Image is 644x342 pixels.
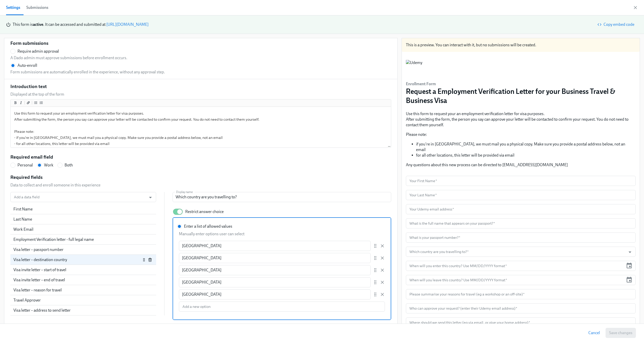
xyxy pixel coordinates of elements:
[26,100,31,105] button: Add a link
[402,38,640,52] div: This is a preview. You can interact with it, but no submissions will be created.
[179,231,385,237] span: Manually enter options user can select
[6,4,20,11] span: Settings
[184,224,232,229] span: Enter a list of allowed values
[179,241,371,251] input: Enter a list of allowed valuesManually enter options user can selectAdd a new option
[10,154,53,160] h5: Required email field
[10,40,48,47] h5: Form submissions
[406,60,422,75] img: Udemy
[17,63,37,68] span: Auto-enroll
[17,162,33,168] span: Personal
[147,194,154,201] button: Open
[13,287,153,293] div: Visa letter – reason for travel
[380,268,385,273] button: Enter a list of allowed valuesManually enter options user can selectAdd a new option
[588,330,600,335] span: Cancel
[10,305,156,315] div: Visa letter – address to send letter
[585,328,604,338] button: Cancel
[380,292,385,297] button: Enter a list of allowed valuesManually enter options user can selectAdd a new option
[13,217,153,222] div: Last Name
[380,255,385,261] button: Enter a list of allowed valuesManually enter options user can selectAdd a new option
[10,204,156,214] div: First Name
[10,214,156,224] div: Last Name
[13,206,153,212] div: First Name
[10,224,156,234] div: Work Email
[13,227,153,232] div: Work Email
[13,22,106,27] span: This form is . It can be accessed and submitted at
[10,174,43,181] h5: Required fields
[380,280,385,285] button: Enter a list of allowed valuesManually enter options user can selectAdd a new option
[65,162,73,168] span: Both
[10,69,165,75] p: Form submissions are automatically enrolled in the experience, without any approval step.
[18,100,24,105] button: Add italic text
[10,285,156,295] div: Visa letter – reason for travel
[10,295,156,305] div: Travel Approver
[26,4,48,11] div: Submissions
[598,22,634,27] span: Copy embed code
[406,162,636,168] p: Any questions about this new process can be directed to [EMAIL_ADDRESS][DOMAIN_NAME]
[106,22,149,27] a: [URL][DOMAIN_NAME]
[12,108,390,161] textarea: Use this form to request your an employment verification letter for visa purposes. After submitti...
[416,153,636,158] li: for all other locations, this letter will be provided via email
[33,22,43,27] strong: active
[10,275,156,285] div: Visa invite letter – end of travel
[380,243,385,248] button: Enter a list of allowed valuesManually enter options user can selectAdd a new option
[406,111,636,128] p: Use this form to request your an employment verification letter for visa purposes. After submitti...
[406,261,624,271] input: MM/DD/YYYY
[10,182,100,188] p: Data to collect and enroll someone in this experience
[10,265,156,275] div: Visa invite letter – start of travel
[179,253,371,263] input: Enter a list of allowed valuesManually enter options user can selectAdd a new option
[13,267,153,273] div: Visa invite letter – start of travel
[406,81,636,87] h6: Enrollment Form
[179,289,371,300] input: Enter a list of allowed valuesManually enter options user can selectAdd a new option
[10,234,156,245] div: Employment Verification letter - full legal name
[179,265,371,275] input: Enter a list of allowed valuesManually enter options user can selectAdd a new option
[33,100,38,105] button: Add unordered list
[13,237,153,242] div: Employment Verification letter - full legal name
[179,302,385,312] input: Enter a list of allowed valuesManually enter options user can selectAdd a new option
[10,55,127,61] p: A Dado admin must approve submissions before enrollment occurs.
[173,192,391,202] input: Display name
[17,49,59,54] span: Require admin approval
[13,297,153,303] div: Travel Approver
[406,275,624,285] input: MM/DD/YYYY
[406,132,636,137] p: Please note:
[406,87,636,105] h3: Request a Employment Verification Letter for your Business Travel & Business Visa
[10,245,156,255] div: Visa letter – passport number
[13,277,153,283] div: Visa invite letter – end of travel
[179,277,371,287] input: Enter a list of allowed valuesManually enter options user can selectAdd a new option
[10,255,156,265] div: Visa letter – destination country
[13,308,153,313] div: Visa letter – address to send letter
[185,209,224,215] p: Restrict answer choice
[39,100,44,105] button: Add ordered list
[44,162,53,168] span: Work
[13,257,141,263] div: Visa letter – destination country
[13,247,153,252] div: Visa letter – passport number
[626,248,634,256] button: Open
[10,83,47,90] h5: Introduction text
[10,92,64,97] p: Displayed at the top of the form
[13,100,18,105] button: Add bold text
[595,19,638,30] button: Copy embed code
[416,141,636,153] li: if you're in [GEOGRAPHIC_DATA], we must mail you a physical copy. Make sure you provide a postal ...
